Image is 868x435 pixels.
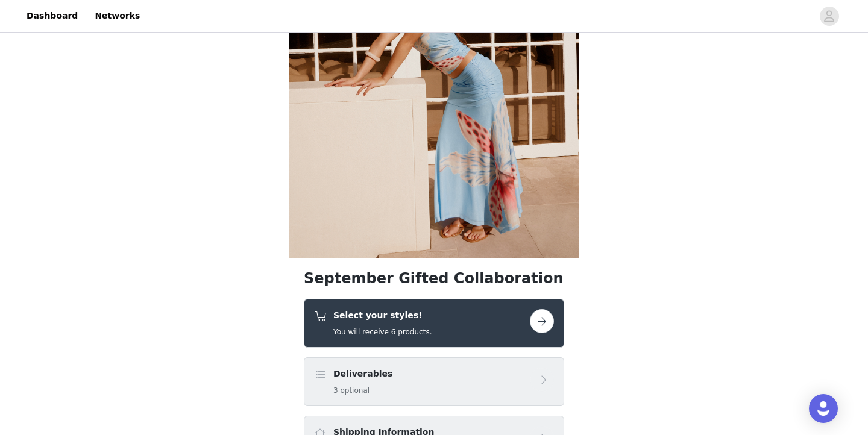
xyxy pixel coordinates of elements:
div: Deliverables [304,357,564,406]
h4: Deliverables [333,368,392,380]
div: Select your styles! [304,299,564,348]
div: avatar [823,7,835,26]
h4: Select your styles! [333,309,432,322]
a: Dashboard [19,2,85,30]
h5: You will receive 6 products. [333,327,432,337]
h1: September Gifted Collaboration [304,268,564,289]
h5: 3 optional [333,385,392,396]
a: Networks [87,2,147,30]
div: Open Intercom Messenger [809,394,838,423]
